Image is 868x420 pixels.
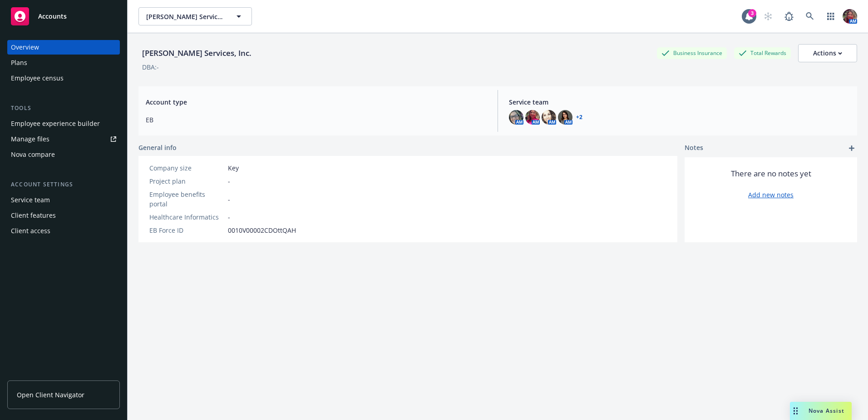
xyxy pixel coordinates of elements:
a: Accounts [7,4,120,29]
span: Accounts [38,13,67,20]
div: Actions [813,45,842,62]
span: Key [228,163,239,173]
span: Notes [685,143,703,154]
div: Plans [11,55,27,70]
div: Client access [11,224,50,238]
span: - [228,212,230,222]
span: General info [138,143,177,152]
img: photo [525,110,540,125]
a: Employee census [7,71,120,85]
a: Client access [7,224,120,238]
div: Healthcare Informatics [149,212,224,222]
a: Add new notes [748,190,794,200]
span: Open Client Navigator [17,390,84,400]
img: photo [509,110,523,125]
span: There are no notes yet [731,168,811,179]
button: Actions [798,44,857,62]
a: add [846,143,857,154]
span: 0010V00002CDOttQAH [228,225,296,235]
img: photo [843,9,857,24]
div: Nova compare [11,147,55,162]
div: Client features [11,208,56,223]
div: Overview [11,40,39,55]
a: Search [801,7,819,25]
div: Employee experience builder [11,116,100,131]
a: Start snowing [759,7,777,25]
a: Report a Bug [780,7,798,25]
div: Project plan [149,176,224,186]
a: Employee experience builder [7,116,120,131]
span: Account type [146,97,487,107]
a: Switch app [822,7,840,25]
div: Manage files [11,132,49,146]
span: - [228,176,230,186]
div: 3 [748,9,756,17]
span: Service team [509,97,850,107]
a: Client features [7,208,120,223]
button: [PERSON_NAME] Services, Inc. [138,7,252,25]
div: Business Insurance [657,47,727,59]
div: DBA: - [142,62,159,72]
img: photo [542,110,556,125]
a: Nova compare [7,147,120,162]
div: EB Force ID [149,225,224,235]
div: Tools [7,104,120,113]
div: Employee benefits portal [149,190,224,209]
span: [PERSON_NAME] Services, Inc. [146,12,225,21]
div: Employee census [11,71,64,85]
span: EB [146,115,487,125]
div: Company size [149,163,224,173]
img: photo [558,110,572,125]
a: Service team [7,193,120,207]
div: [PERSON_NAME] Services, Inc. [138,47,255,59]
div: Total Rewards [734,47,791,59]
span: Nova Assist [809,407,844,415]
button: Nova Assist [790,402,852,420]
div: Service team [11,193,50,207]
a: Manage files [7,132,120,146]
a: Plans [7,55,120,70]
div: Drag to move [790,402,801,420]
span: - [228,195,230,204]
div: Account settings [7,180,120,189]
a: +2 [576,115,582,120]
a: Overview [7,40,120,55]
